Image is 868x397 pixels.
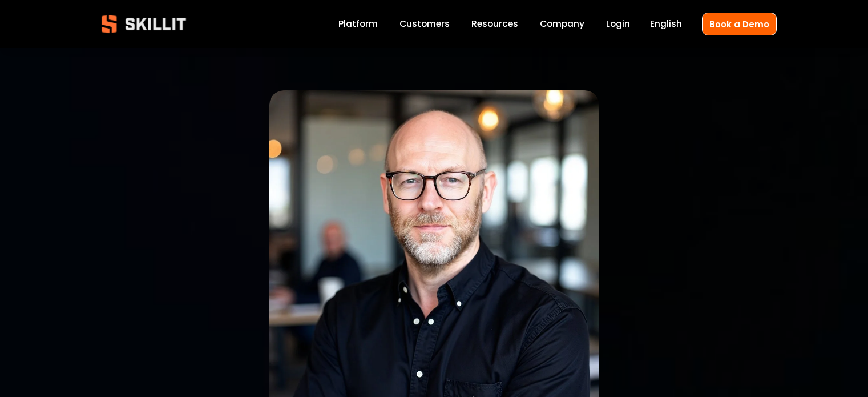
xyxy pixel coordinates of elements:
[606,17,630,32] a: Login
[650,17,682,32] div: language picker
[338,17,378,32] a: Platform
[471,17,518,32] a: folder dropdown
[399,17,450,32] a: Customers
[471,17,518,30] span: Resources
[540,17,584,32] a: Company
[650,17,682,30] span: English
[702,13,777,35] a: Book a Demo
[92,7,196,41] img: Skillit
